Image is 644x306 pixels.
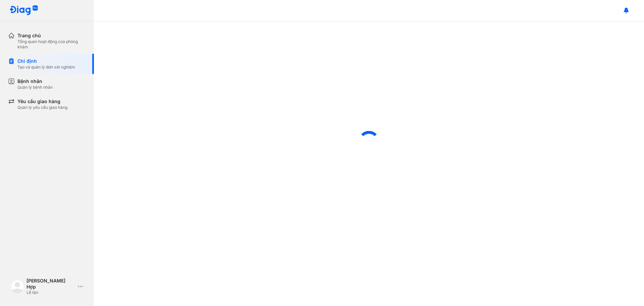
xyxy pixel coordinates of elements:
[17,98,67,105] div: Yêu cầu giao hàng
[17,78,53,85] div: Bệnh nhân
[26,278,75,290] div: [PERSON_NAME] Hợp
[9,5,38,16] img: logo
[26,290,75,295] div: Lễ tân
[17,85,53,90] div: Quản lý bệnh nhân
[11,280,24,293] img: logo
[17,39,86,50] div: Tổng quan hoạt động của phòng khám
[17,32,86,39] div: Trang chủ
[17,105,67,110] div: Quản lý yêu cầu giao hàng
[17,58,75,64] div: Chỉ định
[17,64,75,70] div: Tạo và quản lý đơn xét nghiệm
